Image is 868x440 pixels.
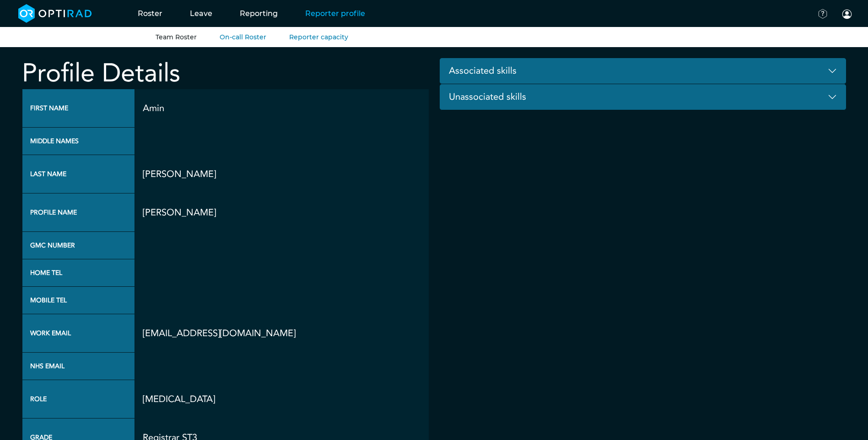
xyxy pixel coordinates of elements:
[22,353,135,380] th: Nhs email
[22,287,135,314] th: Mobile tel
[440,84,846,110] button: Unassociated skills
[22,155,135,193] th: Last name
[22,89,135,128] th: First name
[220,33,266,41] a: On-call Roster
[22,380,135,419] th: Role
[22,259,135,287] th: Home tel
[156,33,197,41] a: Team Roster
[22,193,135,232] th: Profile name
[22,314,135,353] th: Work email
[440,58,846,84] button: Associated skills
[135,89,428,128] td: Amin
[22,232,135,259] th: Gmc number
[22,58,429,89] h2: Profile Details
[289,33,348,41] a: Reporter capacity
[135,314,428,353] td: [EMAIL_ADDRESS][DOMAIN_NAME]
[135,193,428,232] td: [PERSON_NAME]
[22,128,135,155] th: Middle names
[135,380,428,419] td: [MEDICAL_DATA]
[18,4,92,23] img: brand-opti-rad-logos-blue-and-white-d2f68631ba2948856bd03f2d395fb146ddc8fb01b4b6e9315ea85fa773367...
[135,155,428,193] td: [PERSON_NAME]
